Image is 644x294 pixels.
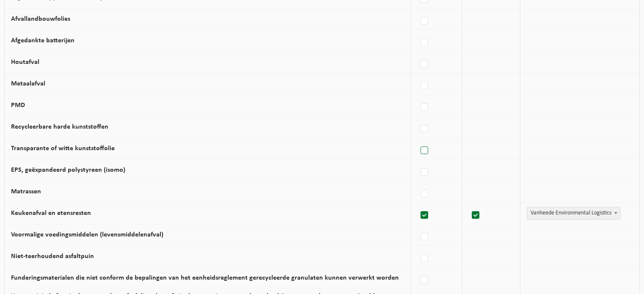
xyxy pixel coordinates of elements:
[11,210,91,217] label: Keukenafval en etensresten
[11,80,45,87] label: Metaalafval
[11,231,163,238] label: Voormalige voedingsmiddelen (levensmiddelenafval)
[11,16,70,22] label: Afvallandbouwfolies
[11,124,108,130] label: Recycleerbare harde kunststoffen
[527,207,620,220] span: Vanheede Environmental Logistics
[11,188,41,195] label: Matrassen
[11,102,25,109] label: PMD
[11,59,39,66] label: Houtafval
[11,167,125,173] label: EPS, geëxpandeerd polystyreen (isomo)
[11,275,399,281] label: Funderingsmaterialen die niet conform de bepalingen van het eenheidsreglement gerecycleerde granu...
[11,253,94,260] label: Niet-teerhoudend asfaltpuin
[527,207,620,219] span: Vanheede Environmental Logistics
[11,37,75,44] label: Afgedankte batterijen
[11,145,115,152] label: Transparante of witte kunststoffolie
